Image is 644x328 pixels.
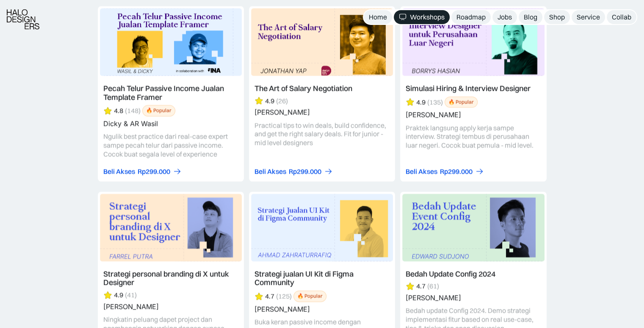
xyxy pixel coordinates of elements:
[103,167,135,176] div: Beli Akses
[103,167,182,176] a: Beli AksesRp299.000
[549,13,565,22] div: Shop
[289,167,321,176] div: Rp299.000
[577,13,600,22] div: Service
[440,167,473,176] div: Rp299.000
[607,10,636,24] a: Collab
[492,10,517,24] a: Jobs
[138,167,170,176] div: Rp299.000
[410,13,445,22] div: Workshops
[456,13,486,22] div: Roadmap
[406,167,484,176] a: Beli AksesRp299.000
[394,10,450,24] a: Workshops
[519,10,542,24] a: Blog
[572,10,605,24] a: Service
[612,13,631,22] div: Collab
[254,167,333,176] a: Beli AksesRp299.000
[498,13,512,22] div: Jobs
[406,167,437,176] div: Beli Akses
[544,10,570,24] a: Shop
[254,167,286,176] div: Beli Akses
[364,10,392,24] a: Home
[524,13,537,22] div: Blog
[369,13,387,22] div: Home
[451,10,491,24] a: Roadmap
